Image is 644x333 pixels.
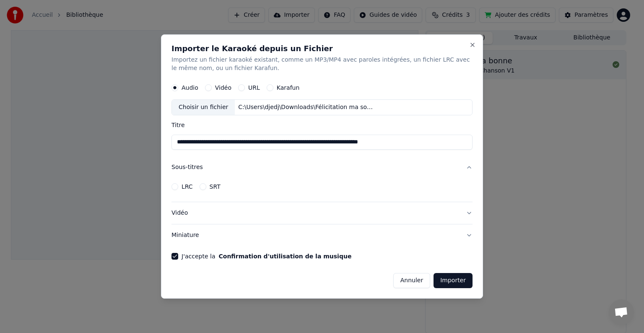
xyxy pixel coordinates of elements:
h2: Importer le Karaoké depuis un Fichier [171,45,473,52]
label: URL [248,85,260,91]
label: LRC [182,184,193,190]
div: Sous-titres [171,178,473,202]
button: J'accepte la [218,253,351,259]
label: Audio [182,85,198,91]
div: C:\Users\djedj\Downloads\Félicitation ma soeur. (11832) (2)\Félicitations ma soeur (écrite et int... [235,103,377,112]
div: Choisir un fichier [172,100,235,115]
label: Vidéo [215,85,231,91]
label: Titre [171,122,473,128]
p: Importez un fichier karaoké existant, comme un MP3/MP4 avec paroles intégrées, un fichier LRC ave... [171,56,473,73]
button: Annuler [393,273,430,288]
button: Importer [434,273,473,288]
button: Sous-titres [171,156,473,178]
label: SRT [210,184,221,190]
label: Karafun [277,85,300,91]
label: J'accepte la [182,253,351,259]
button: Miniature [171,224,473,246]
button: Vidéo [171,202,473,224]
